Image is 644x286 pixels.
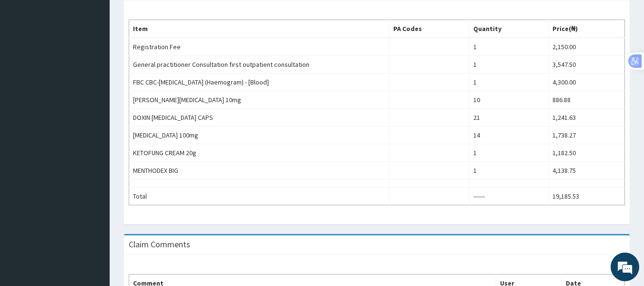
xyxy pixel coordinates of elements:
td: 1 [470,162,549,180]
td: Total [129,188,389,205]
td: 1 [470,74,549,91]
td: FBC CBC-[MEDICAL_DATA] (Haemogram) - [Blood] [129,74,389,91]
td: ------ [470,188,549,205]
td: 10 [470,91,549,109]
td: General practitioner Consultation first outpatient consultation [129,56,389,74]
td: 1 [470,144,549,162]
th: Price(₦) [549,20,625,38]
td: 1 [470,38,549,56]
th: PA Codes [389,20,470,38]
td: 1,182.50 [549,144,625,162]
textarea: Type your message and hit 'Enter' [5,187,182,221]
th: Item [129,20,389,38]
th: Quantity [470,20,549,38]
td: DOXIN [MEDICAL_DATA] CAPS [129,109,389,127]
td: 1 [470,56,549,74]
td: [MEDICAL_DATA] 100mg [129,127,389,144]
div: Chat with us now [50,53,160,66]
td: Registration Fee [129,38,389,56]
td: 14 [470,127,549,144]
td: 3,547.50 [549,56,625,74]
span: We're online! [55,84,132,180]
div: Minimize live chat window [156,5,179,28]
td: [PERSON_NAME][MEDICAL_DATA] 10mg [129,91,389,109]
td: 1,241.63 [549,109,625,127]
td: 19,185.53 [549,188,625,205]
td: KETOFUNG CREAM 20g [129,144,389,162]
img: d_794563401_company_1708531726252_794563401 [18,48,39,72]
td: 21 [470,109,549,127]
td: 4,300.00 [549,74,625,91]
td: 4,138.75 [549,162,625,180]
h3: Claim Comments [129,240,190,249]
td: 1,738.27 [549,127,625,144]
td: MENTHODEX BIG [129,162,389,180]
td: 886.88 [549,91,625,109]
td: 2,150.00 [549,38,625,56]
